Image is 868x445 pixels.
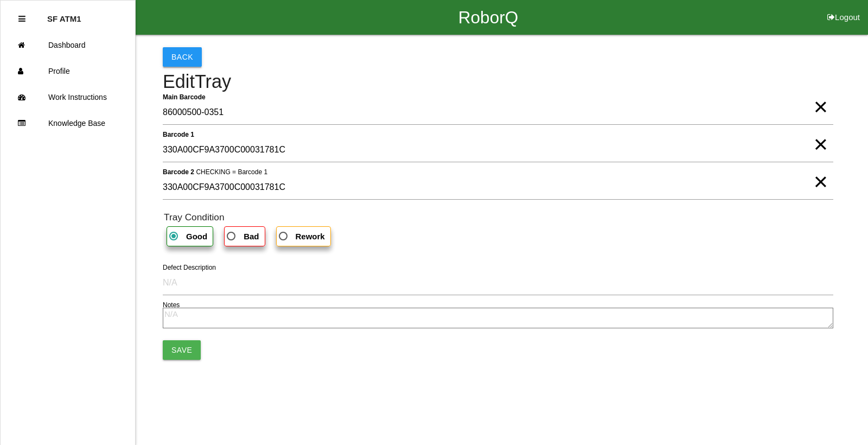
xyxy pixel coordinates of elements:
span: Clear Input [814,85,828,107]
h6: Tray Condition [164,212,833,223]
a: Profile [1,58,135,84]
b: Barcode 2 [163,168,194,176]
p: SF ATM1 [47,6,81,23]
span: CHECKING = Barcode 1 [196,168,267,176]
a: Knowledge Base [1,110,135,136]
label: Notes [163,300,180,310]
span: Clear Input [814,123,828,144]
h4: Edit Tray [163,72,833,92]
label: Defect Description [163,263,216,272]
b: Rework [296,232,325,241]
b: Main Barcode [163,93,206,101]
b: Good [186,232,207,241]
button: Save [163,340,201,360]
input: Required [163,100,833,125]
a: Work Instructions [1,84,135,110]
span: Clear Input [814,160,828,182]
button: Back [163,47,202,67]
b: Barcode 1 [163,131,194,138]
b: Bad [244,232,259,241]
div: Close [18,6,25,32]
input: N/A [163,270,833,295]
a: Dashboard [1,32,135,58]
